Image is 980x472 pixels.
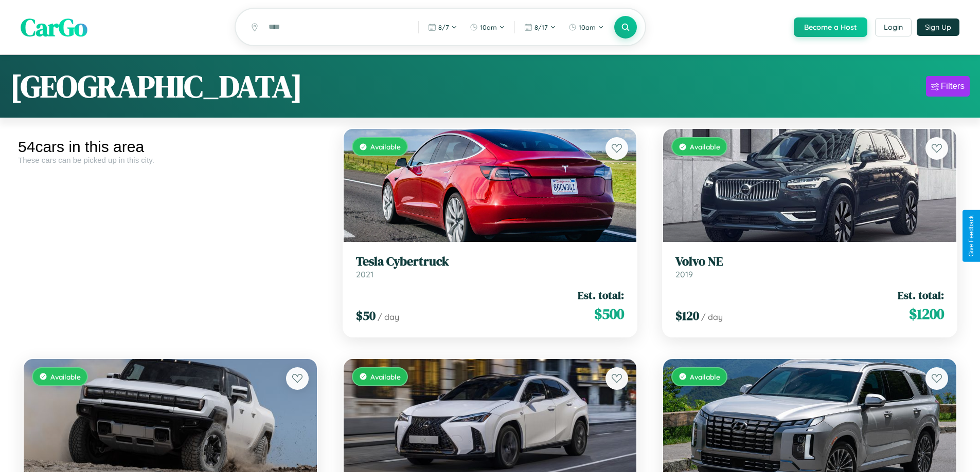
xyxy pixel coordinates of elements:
[465,19,510,35] button: 10am
[378,312,399,322] span: / day
[579,23,596,31] span: 10am
[370,372,401,381] span: Available
[926,76,970,97] button: Filters
[701,312,723,322] span: / day
[356,269,373,279] span: 2021
[875,18,912,36] button: Login
[909,304,944,324] span: $ 1200
[968,215,975,257] div: Give Feedback
[18,138,323,156] div: 54 cars in this area
[594,304,624,324] span: $ 500
[941,81,965,91] div: Filters
[10,65,302,107] h1: [GEOGRAPHIC_DATA]
[563,19,609,35] button: 10am
[438,23,449,31] span: 8 / 7
[50,372,81,381] span: Available
[690,372,720,381] span: Available
[356,307,376,324] span: $ 50
[18,156,323,164] div: These cars can be picked up in this city.
[534,23,548,31] span: 8 / 17
[578,288,624,303] span: Est. total:
[519,19,561,35] button: 8/17
[675,307,699,324] span: $ 120
[370,142,401,151] span: Available
[675,254,944,279] a: Volvo NE2019
[21,10,87,44] span: CarGo
[480,23,497,31] span: 10am
[356,254,625,269] h3: Tesla Cybertruck
[690,142,720,151] span: Available
[356,254,625,279] a: Tesla Cybertruck2021
[675,254,944,269] h3: Volvo NE
[898,288,944,303] span: Est. total:
[675,269,693,279] span: 2019
[794,17,867,37] button: Become a Host
[917,18,959,36] button: Sign Up
[423,19,462,35] button: 8/7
